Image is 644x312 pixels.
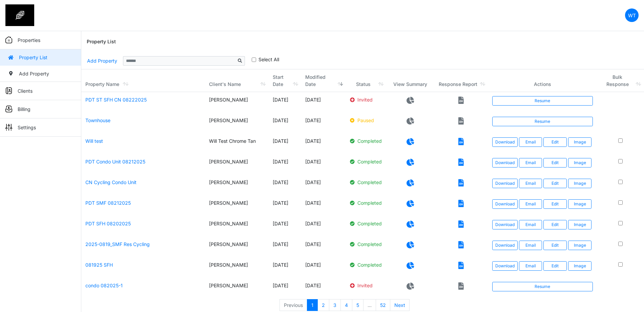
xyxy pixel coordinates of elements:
[350,158,382,165] p: Completed
[492,96,593,106] a: Resume
[628,12,636,19] p: WT
[5,4,34,26] img: spp logo
[519,158,542,168] button: Email
[205,92,269,113] td: [PERSON_NAME]
[346,69,387,92] th: Status: activate to sort column ascending
[301,257,346,278] td: [DATE]
[492,220,518,229] a: Download
[301,92,346,113] td: [DATE]
[205,69,269,92] th: Client's Name: activate to sort column ascending
[434,69,488,92] th: Response Report: activate to sort column ascending
[269,278,301,298] td: [DATE]
[568,199,591,209] button: Image
[492,158,518,168] a: Download
[568,179,591,188] button: Image
[350,96,382,103] p: Invited
[5,106,12,112] img: sidemenu_billing.png
[301,195,346,216] td: [DATE]
[85,97,147,103] a: PDT ST SFH CN 08222025
[18,37,40,44] p: Properties
[597,69,644,92] th: Bulk Response: activate to sort column ascending
[350,282,382,289] p: Invited
[5,124,12,131] img: sidemenu_settings.png
[568,220,591,229] button: Image
[269,237,301,257] td: [DATE]
[543,137,567,147] a: Edit
[85,200,131,206] a: PDT SMF 08212025
[519,220,542,229] button: Email
[85,241,150,247] a: 2025-0819_SMF Res Cycling
[568,241,591,250] button: Image
[205,113,269,133] td: [PERSON_NAME]
[269,92,301,113] td: [DATE]
[269,113,301,133] td: [DATE]
[5,87,12,94] img: sidemenu_client.png
[205,278,269,298] td: [PERSON_NAME]
[350,241,382,248] p: Completed
[258,56,279,63] label: Select All
[568,261,591,271] button: Image
[376,299,390,311] a: 52
[519,179,542,188] button: Email
[568,158,591,168] button: Image
[307,299,318,311] a: 1
[301,113,346,133] td: [DATE]
[87,55,118,67] a: Add Property
[269,154,301,175] td: [DATE]
[625,8,639,22] a: WT
[492,117,593,126] a: Resume
[488,69,597,92] th: Actions
[18,106,30,113] p: Billing
[301,154,346,175] td: [DATE]
[18,87,33,94] p: Clients
[205,195,269,216] td: [PERSON_NAME]
[269,175,301,195] td: [DATE]
[543,158,567,168] a: Edit
[85,179,137,185] a: CN Cycling Condo Unit
[492,241,518,250] a: Download
[352,299,363,311] a: 5
[269,216,301,237] td: [DATE]
[519,241,542,250] button: Email
[301,216,346,237] td: [DATE]
[492,179,518,188] a: Download
[269,195,301,216] td: [DATE]
[329,299,341,311] a: 3
[85,138,103,144] a: Will test
[85,262,113,268] a: 081925 SFH
[205,154,269,175] td: [PERSON_NAME]
[492,137,518,147] a: Download
[350,199,382,206] p: Completed
[350,179,382,186] p: Completed
[543,179,567,188] a: Edit
[492,261,518,271] a: Download
[492,199,518,209] a: Download
[317,299,329,311] a: 2
[340,299,352,311] a: 4
[85,159,145,164] a: PDT Condo Unit 08212025
[87,39,116,45] h6: Property List
[205,237,269,257] td: [PERSON_NAME]
[543,241,567,250] a: Edit
[543,199,567,209] a: Edit
[205,216,269,237] td: [PERSON_NAME]
[269,69,301,92] th: Start Date: activate to sort column ascending
[350,261,382,268] p: Completed
[301,237,346,257] td: [DATE]
[205,175,269,195] td: [PERSON_NAME]
[350,220,382,227] p: Completed
[301,278,346,298] td: [DATE]
[85,221,131,226] a: PDT SFH 08202025
[387,69,434,92] th: View Summary
[269,257,301,278] td: [DATE]
[543,220,567,229] a: Edit
[269,133,301,154] td: [DATE]
[205,133,269,154] td: Will Test Chrome Tan
[85,283,123,288] a: condo 082025-1
[301,175,346,195] td: [DATE]
[543,261,567,271] a: Edit
[5,37,12,43] img: sidemenu_properties.png
[519,261,542,271] button: Email
[205,257,269,278] td: [PERSON_NAME]
[519,199,542,209] button: Email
